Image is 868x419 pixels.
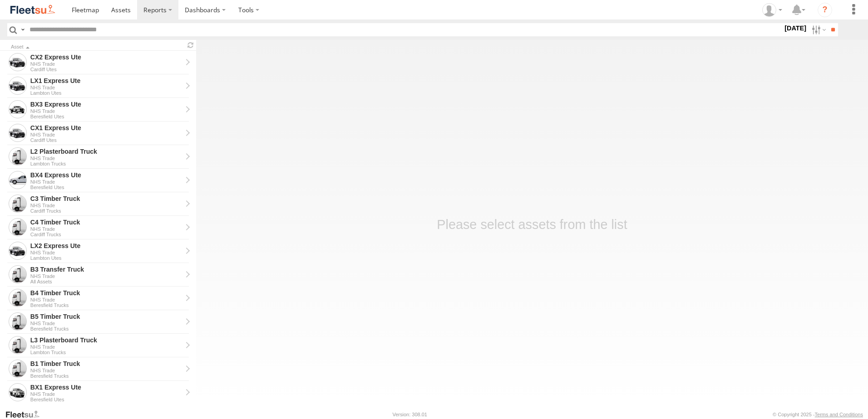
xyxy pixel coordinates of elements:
div: Kelley Adamson [759,3,785,17]
div: L3 Plasterboard Truck - View Asset History [30,336,182,344]
div: Lambton Utes [30,90,182,96]
div: Beresfield Trucks [30,302,182,308]
label: Search Query [19,23,26,36]
div: C3 Timber Truck - View Asset History [30,195,182,203]
div: Beresfield Trucks [30,373,182,379]
div: CX2 Express Ute - View Asset History [30,53,182,61]
div: BX4 Express Ute - View Asset History [30,171,182,179]
div: NHS Trade [30,85,182,90]
div: L2 Plasterboard Truck - View Asset History [30,147,182,156]
div: BX3 Express Ute - View Asset History [30,100,182,108]
div: © Copyright 2025 - [773,412,863,417]
div: NHS Trade [30,203,182,208]
div: Cardiff Utes [30,67,182,72]
div: Lambton Utes [30,255,182,261]
img: fleetsu-logo-horizontal.svg [9,4,56,16]
div: B4 Timber Truck - View Asset History [30,289,182,297]
div: NHS Trade [30,368,182,373]
div: Click to Sort [11,45,182,49]
div: C4 Timber Truck - View Asset History [30,218,182,226]
div: Beresfield Utes [30,114,182,119]
i: ? [818,3,832,17]
div: LX1 Express Ute - View Asset History [30,77,182,85]
div: NHS Trade [30,321,182,326]
div: NHS Trade [30,297,182,302]
div: NHS Trade [30,156,182,161]
div: NHS Trade [30,344,182,350]
div: BX1 Express Ute - View Asset History [30,383,182,391]
div: Cardiff Trucks [30,208,182,214]
div: NHS Trade [30,132,182,137]
span: Refresh [185,41,196,49]
div: Version: 308.01 [393,412,427,417]
div: Beresfield Trucks [30,326,182,331]
div: LX2 Express Ute - View Asset History [30,242,182,250]
div: Beresfield Utes [30,185,182,190]
div: Lambton Trucks [30,350,182,355]
div: B5 Timber Truck - View Asset History [30,312,182,321]
div: NHS Trade [30,391,182,397]
div: Cardiff Trucks [30,232,182,237]
div: B1 Timber Truck - View Asset History [30,360,182,368]
div: CX1 Express Ute - View Asset History [30,124,182,132]
div: B3 Transfer Truck - View Asset History [30,265,182,273]
a: Terms and Conditions [815,412,863,417]
div: NHS Trade [30,179,182,185]
div: NHS Trade [30,61,182,67]
div: NHS Trade [30,108,182,114]
div: Beresfield Utes [30,397,182,402]
label: Search Filter Options [808,23,828,36]
div: NHS Trade [30,250,182,255]
div: All Assets [30,279,182,284]
div: Lambton Trucks [30,161,182,166]
div: Cardiff Utes [30,137,182,143]
label: [DATE] [783,23,808,33]
a: Visit our Website [5,410,47,419]
div: NHS Trade [30,273,182,279]
div: NHS Trade [30,226,182,232]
